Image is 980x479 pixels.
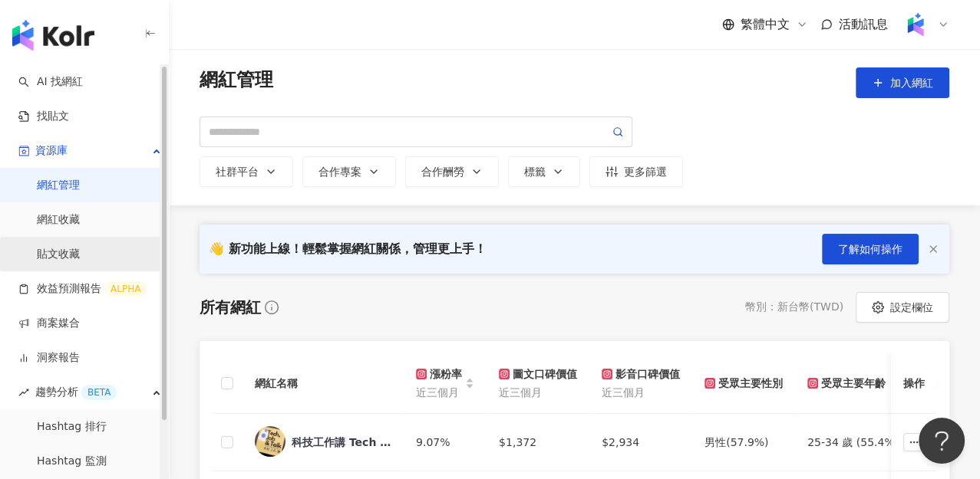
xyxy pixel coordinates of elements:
div: 更多篩選 [605,166,667,178]
button: 標籤 [508,156,580,187]
span: 設定欄位 [890,301,933,313]
div: 圖文口碑價值 [499,366,577,382]
button: 了解如何操作 [822,234,919,264]
span: 繁體中文 [741,16,790,33]
img: Kolr%20app%20icon%20%281%29.png [901,10,930,39]
button: 設定欄位 [856,292,949,323]
span: 近三個月 [416,384,462,401]
div: 合作專案 [318,166,380,178]
span: 趨勢分析 [35,375,117,409]
span: 近三個月 [602,384,680,401]
button: 合作酬勞 [405,156,499,187]
a: searchAI 找網紅 [18,74,83,90]
div: 受眾主要年齡 [807,375,899,392]
a: 洞察報告 [18,350,80,366]
a: 找貼文 [18,109,69,124]
span: 網紅管理 [200,67,273,98]
span: rise [18,387,29,398]
button: 加入網紅 [856,67,949,98]
span: 資源庫 [35,133,68,168]
div: 幣別 ： 新台幣 ( TWD ) [745,300,843,315]
span: 了解如何操作 [838,243,902,255]
div: 男性 [704,434,783,451]
span: 活動訊息 [839,17,888,31]
a: 網紅管理 [37,178,80,193]
div: 科技工作講 Tech Job N Talk [292,435,391,450]
a: Hashtag 排行 [37,419,107,435]
div: $1,372 [499,434,577,451]
iframe: Help Scout Beacon - Open [919,418,965,464]
a: Hashtag 監測 [37,454,107,469]
div: 影音口碑價值 [602,366,680,382]
a: 效益預測報告ALPHA [18,281,147,297]
div: 標籤 [524,166,564,178]
span: 近三個月 [499,384,577,401]
div: 9.07% [416,434,474,451]
div: (57.9%) [726,434,768,451]
div: 受眾主要性別 [704,375,783,392]
a: 商案媒合 [18,316,80,331]
div: $2,934 [602,434,680,451]
button: 更多篩選 [589,156,683,187]
div: BETA [81,385,117,400]
span: 加入網紅 [890,77,933,89]
img: KOL Avatar [255,426,285,457]
button: 社群平台 [200,156,293,187]
th: 操作 [891,353,937,414]
button: 合作專案 [302,156,396,187]
div: 👋 新功能上線！輕鬆掌握網紅關係，管理更上手！ [209,241,487,258]
img: logo [12,20,94,51]
div: 25-34 歲 (55.4%) [807,434,899,451]
a: 貼文收藏 [37,247,80,262]
div: 所有網紅 [200,297,261,318]
div: 合作酬勞 [421,166,483,178]
a: 網紅收藏 [37,212,80,228]
div: 社群平台 [216,166,277,178]
div: 漲粉率 [416,366,462,382]
th: 網紅名稱 [243,353,404,414]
